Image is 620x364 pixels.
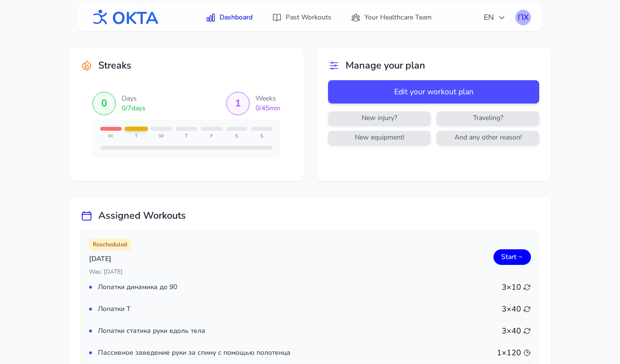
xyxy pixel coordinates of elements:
[438,133,537,142] span: And any other reason!
[89,5,159,30] img: OKTA logo
[98,209,186,223] h2: Assigned Workouts
[98,348,291,358] span: Пассивное заведение руки за спину с помощью полотенца
[226,133,248,140] div: S
[502,325,531,337] span: 3 × 40
[330,133,429,142] span: New equipment!
[515,10,531,25] button: ПХ
[266,9,337,26] a: Past Workouts
[493,249,531,265] a: Start→
[126,133,147,140] div: T
[98,304,131,314] span: Лопатки T
[255,94,280,104] div: Weeks
[176,133,197,140] div: T
[345,9,438,26] a: Your Healthcare Team
[255,104,280,113] div: 0 / 45 min
[89,239,131,250] span: Rescheduled
[89,254,131,264] p: [DATE]
[330,113,429,123] span: New injury?
[346,59,425,72] h2: Manage your plan
[98,282,177,292] span: Лопатки динамика до 90
[98,59,131,72] h2: Streaks
[328,80,539,104] button: Edit your workout plan
[438,113,537,123] span: Traveling?
[502,281,531,293] span: 3 × 10
[100,133,122,140] div: M
[502,303,531,315] span: 3 × 40
[235,97,241,110] div: 1
[201,133,222,140] div: F
[150,133,172,140] div: W
[122,104,146,113] div: 0 / 7 days
[478,8,511,27] button: EN
[89,268,131,276] p: Was : [DATE]
[251,133,273,140] div: S
[497,347,531,359] span: 1 × 120
[101,97,107,110] div: 0
[98,326,205,336] span: Лопатки статика руки вдоль тела
[484,12,506,23] span: EN
[122,94,146,104] div: Days
[200,9,258,26] a: Dashboard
